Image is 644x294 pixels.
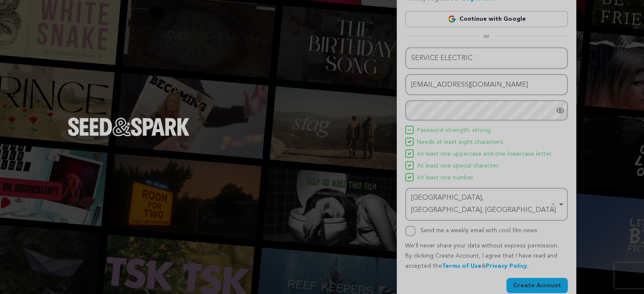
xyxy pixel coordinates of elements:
a: Continue with Google [405,11,568,27]
a: Privacy Policy [486,263,527,269]
img: Seed&Spark Icon [408,152,411,155]
span: At least one uppercase and one lowercase letter. [417,149,552,159]
img: Seed&Spark Icon [408,140,411,143]
input: Name [405,47,568,69]
div: [GEOGRAPHIC_DATA], [GEOGRAPHIC_DATA], [GEOGRAPHIC_DATA] [411,192,557,217]
span: Password strength: strong [417,126,491,136]
span: or [478,32,495,41]
span: At least one special character. [417,161,499,171]
img: Seed&Spark Icon [408,164,411,167]
img: Google logo [448,15,456,23]
span: Needs at least eight characters. [417,137,504,148]
img: Seed&Spark Icon [408,128,411,132]
img: Seed&Spark Logo [68,118,190,136]
a: Terms of Use [442,263,481,269]
span: At least one number. [417,173,474,183]
input: Email address [405,74,568,96]
a: Show password as plain text. Warning: this will display your password on the screen. [556,106,564,115]
button: Create Account [506,278,568,293]
label: Send me a weekly email with cool film news [420,228,537,234]
a: Seed&Spark Homepage [68,118,190,153]
img: Seed&Spark Icon [408,176,411,179]
p: We’ll never share your data without express permission. By clicking Create Account, I agree that ... [405,241,568,271]
button: Remove item: 'ChIJO6wtLttmQoYRfSZjb1YN4u4' [549,200,557,209]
